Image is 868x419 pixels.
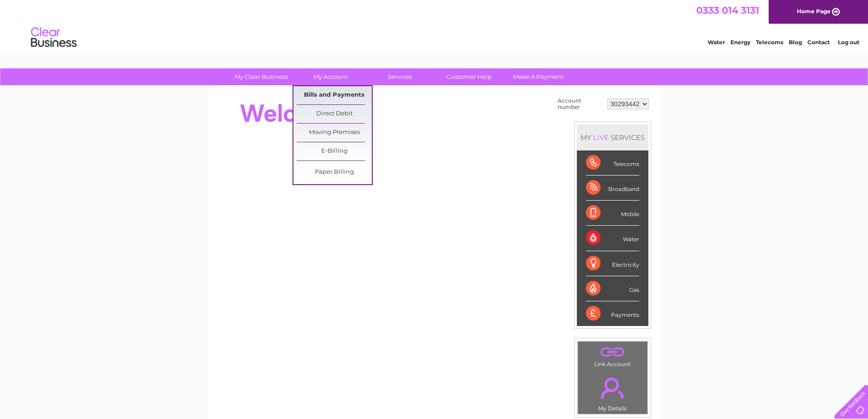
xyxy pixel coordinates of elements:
[807,39,830,46] a: Contact
[586,276,639,301] div: Gas
[577,341,648,370] td: Link Account
[730,39,750,46] a: Energy
[580,344,645,360] a: .
[224,68,299,85] a: My Clear Business
[756,39,783,46] a: Telecoms
[586,201,639,226] div: Mobile
[31,24,77,52] img: logo.png
[586,226,639,251] div: Water
[297,163,372,181] a: Paper Billing
[586,150,639,176] div: Telecoms
[586,251,639,276] div: Electricity
[362,68,437,85] a: Services
[431,68,507,85] a: Customer Help
[219,5,650,44] div: Clear Business is a trading name of Verastar Limited (registered in [GEOGRAPHIC_DATA] No. 3667643...
[577,124,648,150] div: MY SERVICES
[586,301,639,326] div: Payments
[838,39,859,46] a: Log out
[297,86,372,104] a: Bills and Payments
[591,133,611,142] div: LIVE
[577,370,648,414] td: My Details
[708,39,725,46] a: Water
[580,372,645,404] a: .
[293,68,368,85] a: My Account
[297,124,372,142] a: Moving Premises
[696,5,759,16] a: 0333 014 3131
[501,68,576,85] a: Make A Payment
[586,176,639,201] div: Broadband
[555,95,605,113] td: Account number
[297,105,372,123] a: Direct Debit
[789,39,802,46] a: Blog
[297,142,372,160] a: E-Billing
